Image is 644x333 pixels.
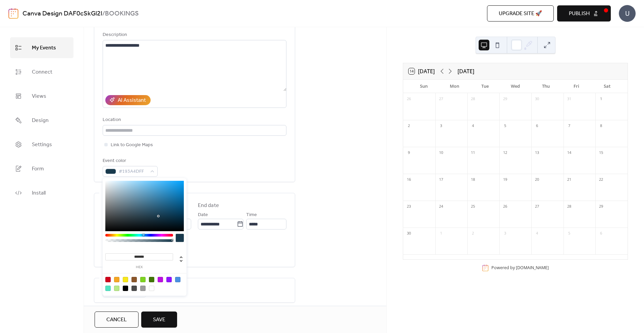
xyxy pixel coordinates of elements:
[597,122,605,130] div: 8
[470,80,500,93] div: Tue
[533,230,541,237] div: 4
[487,5,554,22] button: Upgrade site 🚀
[32,164,44,174] span: Form
[198,211,208,219] span: Date
[158,277,163,282] div: #BD10E0
[102,7,105,20] b: /
[533,176,541,183] div: 20
[32,188,46,199] span: Install
[501,149,509,157] div: 12
[533,149,541,157] div: 13
[533,95,541,103] div: 30
[566,230,573,237] div: 5
[114,286,119,291] div: #B8E986
[566,176,573,183] div: 21
[114,277,119,282] div: #F5A623
[103,116,285,124] div: Location
[106,316,127,324] span: Cancel
[501,203,509,210] div: 26
[597,230,605,237] div: 6
[437,95,445,103] div: 27
[405,95,413,103] div: 26
[10,61,73,82] a: Connect
[32,91,46,102] span: Views
[469,176,477,183] div: 18
[516,265,549,270] a: [DOMAIN_NAME]
[405,230,413,237] div: 30
[246,211,257,219] span: Time
[105,277,111,282] div: #D0021B
[149,277,154,282] div: #417505
[561,80,592,93] div: Fri
[437,176,445,183] div: 17
[533,122,541,130] div: 6
[175,277,180,282] div: #4A90E2
[469,203,477,210] div: 25
[405,122,413,130] div: 2
[409,80,439,93] div: Sun
[557,5,611,22] button: Publish
[406,67,437,76] button: 14[DATE]
[566,122,573,130] div: 7
[140,286,146,291] div: #9B9B9B
[501,122,509,130] div: 5
[103,157,156,165] div: Event color
[533,203,541,210] div: 27
[437,230,445,237] div: 1
[566,149,573,157] div: 14
[123,286,128,291] div: #000000
[103,31,285,39] div: Description
[105,7,139,20] b: BOOKINGS
[501,95,509,103] div: 29
[105,95,151,105] button: AI Assistant
[569,10,590,18] span: Publish
[469,122,477,130] div: 4
[141,311,177,328] button: Save
[10,158,73,179] a: Form
[439,80,470,93] div: Mon
[119,168,147,176] span: #193A4DFF
[437,149,445,157] div: 10
[111,141,153,149] span: Link to Google Maps
[566,203,573,210] div: 28
[592,80,622,93] div: Sat
[10,134,73,155] a: Settings
[10,86,73,107] a: Views
[405,203,413,210] div: 23
[499,10,542,18] span: Upgrade site 🚀
[437,122,445,130] div: 3
[500,80,531,93] div: Wed
[10,37,73,58] a: My Events
[458,67,474,75] div: [DATE]
[198,202,219,210] div: End date
[8,8,18,19] img: logo
[597,149,605,157] div: 15
[131,286,137,291] div: #4A4A4A
[597,203,605,210] div: 29
[32,67,52,78] span: Connect
[32,139,52,150] span: Settings
[153,316,165,324] span: Save
[405,149,413,157] div: 9
[405,176,413,183] div: 16
[566,95,573,103] div: 31
[32,43,56,53] span: My Events
[32,115,49,126] span: Design
[10,110,73,131] a: Design
[619,5,636,22] div: U
[531,80,561,93] div: Thu
[491,265,549,270] div: Powered by
[469,95,477,103] div: 28
[501,176,509,183] div: 19
[131,277,137,282] div: #8B572A
[105,286,111,291] div: #50E3C2
[10,182,73,203] a: Install
[597,95,605,103] div: 1
[149,286,154,291] div: #FFFFFF
[95,311,139,328] a: Cancel
[469,149,477,157] div: 11
[22,7,102,20] a: Canva Design DAF0cSkGl2I
[118,96,146,105] div: AI Assistant
[469,230,477,237] div: 2
[123,277,128,282] div: #F8E71C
